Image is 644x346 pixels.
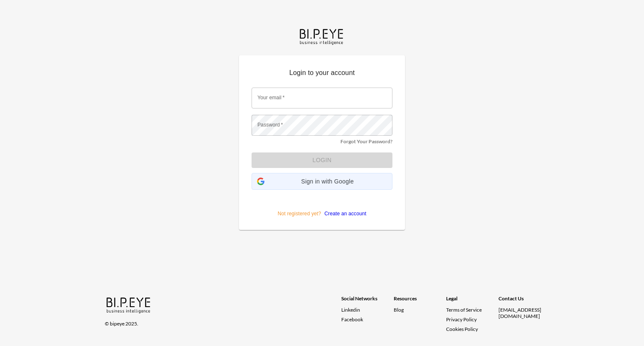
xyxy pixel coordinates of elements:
span: Sign in with Google [268,178,387,185]
div: Sign in with Google [252,173,392,190]
a: Privacy Policy [446,316,477,323]
div: © bipeye 2025. [105,315,330,327]
a: Terms of Service [446,307,495,313]
div: Resources [394,295,446,307]
div: Social Networks [341,295,394,307]
a: Facebook [341,316,394,323]
a: Forgot Your Password? [340,138,392,145]
div: [EMAIL_ADDRESS][DOMAIN_NAME] [499,307,551,319]
span: Linkedin [341,307,360,313]
img: bipeye-logo [298,27,346,46]
div: Contact Us [499,295,551,307]
img: bipeye-logo [105,295,153,314]
a: Create an account [321,211,366,217]
div: Legal [446,295,499,307]
p: Login to your account [252,68,392,81]
a: Blog [394,307,404,313]
a: Linkedin [341,307,394,313]
span: Facebook [341,316,363,323]
a: Cookies Policy [446,326,478,332]
p: Not registered yet? [252,196,392,217]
